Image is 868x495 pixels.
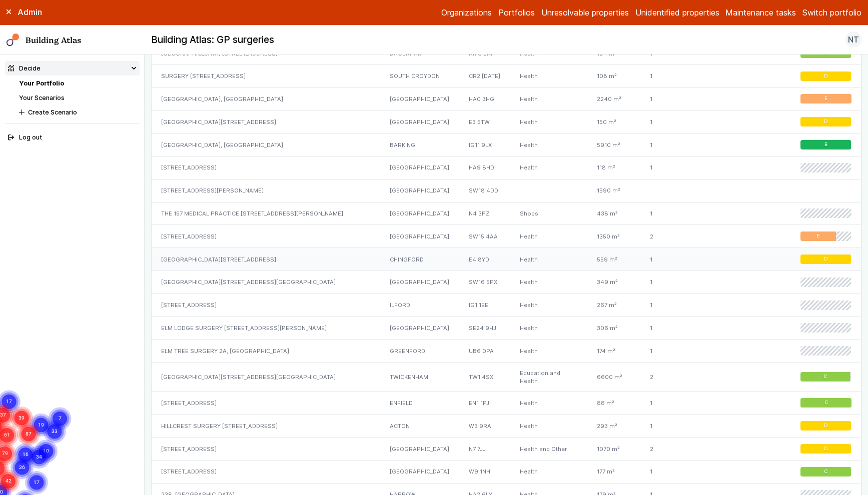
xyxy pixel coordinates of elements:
[510,339,587,362] div: Health
[380,64,459,87] div: SOUTH CROYDON
[152,437,380,460] div: [STREET_ADDRESS]
[823,373,827,380] span: C
[587,110,640,133] div: 150 m²
[587,87,640,110] div: 2240 m²
[510,110,587,133] div: Health
[152,391,861,414] a: [STREET_ADDRESS]ENFIELDEN1 1PJHealth88 m²1C
[587,460,640,483] div: 177 m²
[640,202,715,225] div: 1
[380,110,459,133] div: [GEOGRAPHIC_DATA]
[510,414,587,437] div: Health
[802,6,861,18] button: Switch portfolio
[640,156,715,179] div: 1
[152,362,380,392] div: [GEOGRAPHIC_DATA][STREET_ADDRESS][GEOGRAPHIC_DATA]
[152,87,861,110] a: [GEOGRAPHIC_DATA], [GEOGRAPHIC_DATA][GEOGRAPHIC_DATA]HA0 3HGHealth2240 m²1E
[640,110,715,133] div: 1
[824,468,827,475] span: C
[459,110,510,133] div: E3 5TW
[640,293,715,316] div: 1
[824,400,827,406] span: C
[152,293,861,316] a: [STREET_ADDRESS]ILFORDIG1 1EEHealth267 m²1
[459,179,510,202] div: SW18 4DD
[510,270,587,293] div: Health
[380,316,459,339] div: [GEOGRAPHIC_DATA]
[824,96,827,102] span: E
[152,460,380,483] div: [STREET_ADDRESS]
[824,141,827,148] span: B
[498,6,535,18] a: Portfolios
[5,130,140,145] button: Log out
[459,414,510,437] div: W3 9RA
[152,64,380,87] div: SURGERY [STREET_ADDRESS]
[152,133,380,156] div: [GEOGRAPHIC_DATA], [GEOGRAPHIC_DATA]
[380,202,459,225] div: [GEOGRAPHIC_DATA]
[152,316,861,339] a: ELM LODGE SURGERY [STREET_ADDRESS][PERSON_NAME][GEOGRAPHIC_DATA]SE24 9HJHealth306 m²1
[152,156,380,179] div: [STREET_ADDRESS]
[380,362,459,392] div: TWICKENHAM
[587,179,640,202] div: 1590 m²
[380,179,459,202] div: [GEOGRAPHIC_DATA]
[587,362,640,392] div: 6600 m²
[152,202,861,225] a: THE 157 MEDICAL PRACTICE [STREET_ADDRESS][PERSON_NAME][GEOGRAPHIC_DATA]N4 3PZShops438 m²1
[587,339,640,362] div: 174 m²
[510,133,587,156] div: Health
[640,87,715,110] div: 1
[152,248,380,271] div: [GEOGRAPHIC_DATA][STREET_ADDRESS]
[152,339,380,362] div: ELM TREE SURGERY 2A, [GEOGRAPHIC_DATA]
[459,293,510,316] div: IG1 1EE
[587,64,640,87] div: 108 m²
[640,414,715,437] div: 1
[640,64,715,87] div: 1
[459,339,510,362] div: UB6 0PA
[8,63,41,73] div: Decide
[152,225,380,248] div: [STREET_ADDRESS]
[816,233,819,239] span: E
[510,156,587,179] div: Health
[380,293,459,316] div: ILFORD
[152,362,861,392] a: [GEOGRAPHIC_DATA][STREET_ADDRESS][GEOGRAPHIC_DATA]TWICKENHAMTW1 4SXEducation and Health6600 m²2C
[510,202,587,225] div: Shops
[152,202,380,225] div: THE 157 MEDICAL PRACTICE [STREET_ADDRESS][PERSON_NAME]
[640,248,715,271] div: 1
[824,422,827,429] span: D
[7,33,20,46] img: main-0bbd2752.svg
[459,391,510,414] div: EN1 1PJ
[152,437,861,460] a: [STREET_ADDRESS][GEOGRAPHIC_DATA]N7 7JJHealth and Other1070 m²2D
[845,31,861,47] button: NT
[380,437,459,460] div: [GEOGRAPHIC_DATA]
[152,225,861,248] a: [STREET_ADDRESS][GEOGRAPHIC_DATA]SW15 4AAHealth1350 m²2E
[152,270,861,293] a: [GEOGRAPHIC_DATA][STREET_ADDRESS][GEOGRAPHIC_DATA][GEOGRAPHIC_DATA]SW16 5PXHealth349 m²1
[640,437,715,460] div: 2
[459,248,510,271] div: E4 8YD
[824,73,827,79] span: D
[380,87,459,110] div: [GEOGRAPHIC_DATA]
[5,61,140,75] summary: Decide
[640,391,715,414] div: 1
[152,179,861,202] a: [STREET_ADDRESS][PERSON_NAME][GEOGRAPHIC_DATA]SW18 4DD1590 m²
[459,316,510,339] div: SE24 9HJ
[510,391,587,414] div: Health
[587,133,640,156] div: 5910 m²
[587,437,640,460] div: 1070 m²
[459,64,510,87] div: CR2 [DATE]
[151,33,274,46] h2: Building Atlas: GP surgeries
[380,391,459,414] div: ENFIELD
[640,316,715,339] div: 1
[19,79,64,87] a: Your Portfolio
[441,6,492,18] a: Organizations
[510,248,587,271] div: Health
[152,248,861,271] a: [GEOGRAPHIC_DATA][STREET_ADDRESS]CHINGFORDE4 8YDHealth559 m²1D
[824,118,827,125] span: D
[635,6,719,18] a: Unidentified properties
[380,133,459,156] div: BARKING
[824,445,827,452] span: D
[640,460,715,483] div: 1
[587,156,640,179] div: 118 m²
[152,414,380,437] div: HILLCREST SURGERY [STREET_ADDRESS]
[640,133,715,156] div: 1
[587,270,640,293] div: 349 m²
[510,316,587,339] div: Health
[380,414,459,437] div: ACTON
[380,460,459,483] div: [GEOGRAPHIC_DATA]
[459,437,510,460] div: N7 7JJ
